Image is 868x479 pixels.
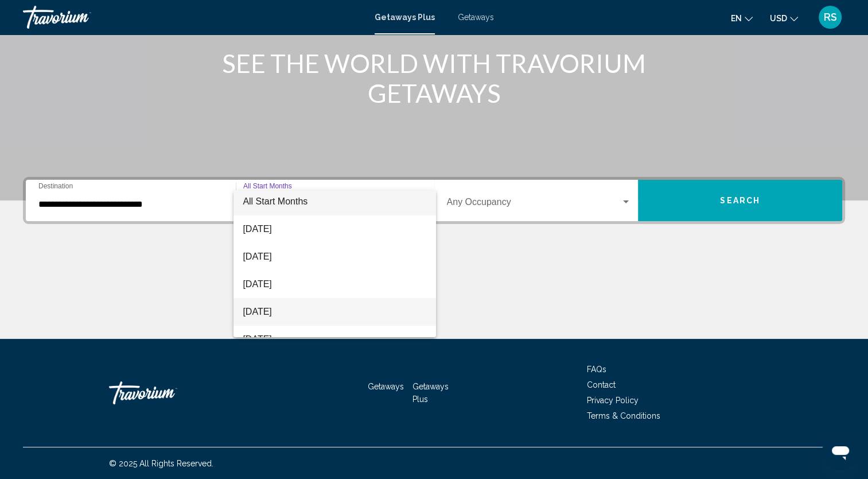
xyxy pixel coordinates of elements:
span: [DATE] [243,298,427,326]
span: [DATE] [243,271,427,298]
span: [DATE] [243,326,427,353]
span: All Start Months [243,196,308,206]
iframe: Button to launch messaging window [822,433,859,470]
span: [DATE] [243,243,427,271]
span: [DATE] [243,215,427,243]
